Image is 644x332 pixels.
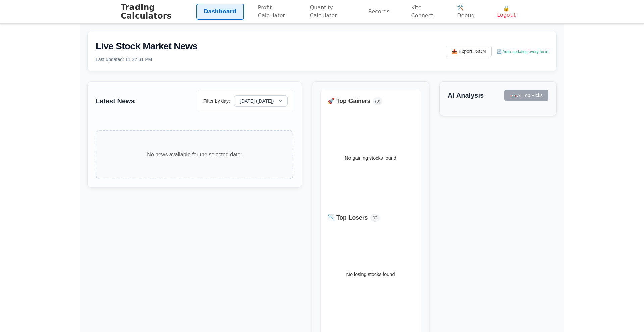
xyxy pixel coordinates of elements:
[110,151,279,159] p: No news available for the selected date.
[345,155,396,162] p: No gaining stocks found
[96,56,198,63] p: Last updated: 11:27:31 PM
[370,214,380,222] span: ( 0 )
[96,39,198,53] h2: Live Stock Market News
[203,98,230,105] label: Filter by day:
[446,46,492,57] button: 📥 Export JSON
[489,1,523,22] button: 🔓 Logout
[497,49,548,54] span: 🔄 Auto-updating every 5min
[361,4,397,20] a: Records
[96,96,135,106] h3: Latest News
[504,90,548,101] button: 🤖 AI Top Picks
[373,97,382,105] span: ( 0 )
[196,4,244,20] a: Dashboard
[327,213,368,222] h4: 📉 Top Losers
[327,97,370,105] h4: 🚀 Top Gainers
[121,3,196,21] h1: Trading Calculators
[448,90,484,100] h3: AI Analysis
[346,271,395,278] p: No losing stocks found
